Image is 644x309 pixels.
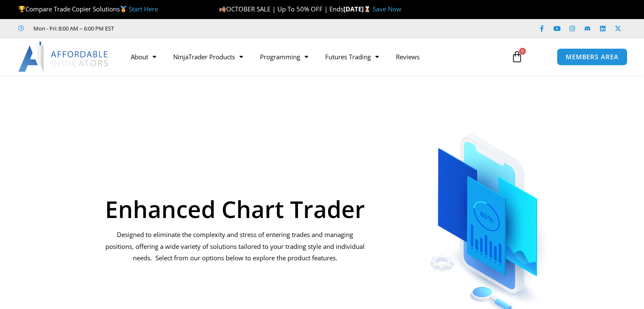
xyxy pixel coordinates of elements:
[19,6,25,12] img: 🏆
[122,47,165,66] a: About
[317,47,387,66] a: Futures Trading
[120,6,127,12] img: 🥇
[126,24,253,33] iframe: Customer reviews powered by Trustpilot
[105,197,366,221] h1: Enhanced Chart Trader
[364,6,370,12] img: ⌛
[252,47,317,66] a: Programming
[387,47,428,66] a: Reviews
[373,5,401,13] a: Save Now
[498,44,536,69] a: 0
[219,6,226,12] img: 🍂
[129,5,158,13] a: Start Here
[105,229,366,265] p: Designed to eliminate the complexity and stress of entering trades and managing positions, offeri...
[165,47,252,66] a: NinjaTrader Products
[557,48,627,66] a: MEMBERS AREA
[31,23,114,33] span: Mon - Fri: 8:00 AM – 6:00 PM EST
[18,41,109,72] img: LogoAI | Affordable Indicators – NinjaTrader
[219,5,343,13] span: OCTOBER SALE | Up To 50% OFF | Ends
[519,48,526,55] span: 0
[18,5,158,13] span: Compare Trade Copier Solutions
[566,54,619,60] span: MEMBERS AREA
[122,47,503,66] nav: Menu
[343,5,373,13] strong: [DATE]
